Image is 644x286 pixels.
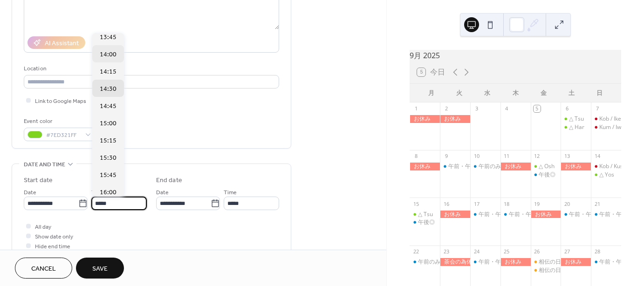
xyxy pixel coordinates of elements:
[473,84,501,102] div: 水
[557,84,585,102] div: 土
[599,258,633,266] div: 午前・午後◎
[563,200,570,207] div: 20
[591,123,621,131] div: Kum / Iwa
[417,84,445,102] div: 月
[470,163,500,170] div: 午前のみ◎
[92,264,108,274] span: Save
[412,248,419,255] div: 22
[412,153,419,160] div: 8
[534,248,541,255] div: 26
[24,160,65,170] span: Date and time
[539,171,555,179] div: 午後◎
[591,163,621,170] div: Kob / Kus
[156,176,182,185] div: End date
[599,123,624,131] div: Kum / Iwa
[410,50,621,61] div: 9月 2025
[594,153,601,160] div: 14
[503,105,510,112] div: 4
[599,211,633,218] div: 午前・午後◎
[24,116,94,126] div: Event color
[443,248,450,255] div: 23
[503,153,510,160] div: 11
[440,211,470,218] div: お休み
[509,211,542,218] div: 午前・午後◎
[531,211,561,218] div: お休み
[443,200,450,207] div: 16
[91,188,104,197] span: Time
[534,200,541,207] div: 19
[410,211,440,218] div: △ Tsu
[76,258,124,279] button: Save
[473,248,480,255] div: 24
[569,123,584,131] div: △ Har
[440,115,470,123] div: お休み
[100,153,116,163] span: 15:30
[591,258,621,266] div: 午前・午後◎
[410,163,440,170] div: お休み
[412,200,419,207] div: 15
[531,171,561,179] div: 午後◎
[24,176,53,185] div: Start date
[46,130,81,140] span: #7ED321FF
[569,115,584,123] div: △ Tsu
[500,163,531,170] div: お休み
[35,242,70,252] span: Hide end time
[539,266,594,274] div: 相伝の日Kob/Har/Tsu
[591,115,621,123] div: Kob / Ike
[100,102,116,111] span: 14:45
[224,188,237,197] span: Time
[35,222,51,232] span: All day
[31,264,56,274] span: Cancel
[443,105,450,112] div: 2
[599,115,621,123] div: Kob / Ike
[410,218,440,226] div: 午後◎
[473,105,480,112] div: 3
[586,84,614,102] div: 日
[594,248,601,255] div: 28
[24,64,277,74] div: Location
[531,163,561,170] div: △ Osh
[531,266,561,274] div: 相伝の日Kob/Har/Tsu
[561,123,591,131] div: △ Har
[569,211,603,218] div: 午前・午後◎
[479,163,507,170] div: 午前のみ◎
[531,258,561,266] div: 相伝の日Osh/Nos
[24,188,36,197] span: Date
[563,153,570,160] div: 13
[440,258,470,266] div: 茶会の為休み
[534,153,541,160] div: 12
[591,211,621,218] div: 午前・午後◎
[445,84,473,102] div: 火
[440,163,470,170] div: 午前・午後◎
[443,153,450,160] div: 9
[501,84,529,102] div: 木
[100,33,116,42] span: 13:45
[563,248,570,255] div: 27
[529,84,557,102] div: 金
[594,200,601,207] div: 21
[534,105,541,112] div: 5
[448,163,482,170] div: 午前・午後◎
[500,258,531,266] div: お休み
[539,258,583,266] div: 相伝の日Osh/Nos
[15,258,72,279] a: Cancel
[473,153,480,160] div: 10
[100,170,116,180] span: 15:45
[473,200,480,207] div: 17
[561,211,591,218] div: 午前・午後◎
[418,211,433,218] div: △ Tsu
[100,67,116,77] span: 14:15
[561,258,591,266] div: お休み
[410,115,440,123] div: お休み
[100,188,116,197] span: 16:00
[470,211,500,218] div: 午前・午後◎
[591,171,621,179] div: △ Yos
[599,171,614,179] div: △ Yos
[594,105,601,112] div: 7
[470,258,500,266] div: 午前・午後◎
[503,200,510,207] div: 18
[100,84,116,94] span: 14:30
[503,248,510,255] div: 25
[599,163,623,170] div: Kob / Kus
[561,163,591,170] div: お休み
